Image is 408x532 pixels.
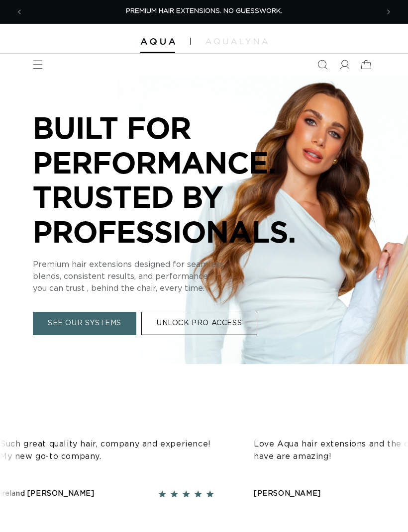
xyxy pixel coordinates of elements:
[141,312,257,336] a: UNLOCK PRO ACCESS
[33,271,331,283] p: blends, consistent results, and performance
[33,312,136,336] a: SEE OUR SYSTEMS
[140,38,175,45] img: Aqua Hair Extensions
[33,259,331,271] p: Premium hair extensions designed for seamless
[8,1,30,23] button: Previous announcement
[33,110,331,249] p: BUILT FOR PERFORMANCE. TRUSTED BY PROFESSIONALS.
[378,1,400,23] button: Next announcement
[205,38,268,44] img: aqualyna.com
[33,283,331,295] p: you can trust , behind the chair, every time.
[311,54,333,76] summary: Search
[253,488,320,500] div: [PERSON_NAME]
[126,8,282,14] span: PREMIUM HAIR EXTENSIONS. NO GUESSWORK.
[27,54,49,76] summary: Menu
